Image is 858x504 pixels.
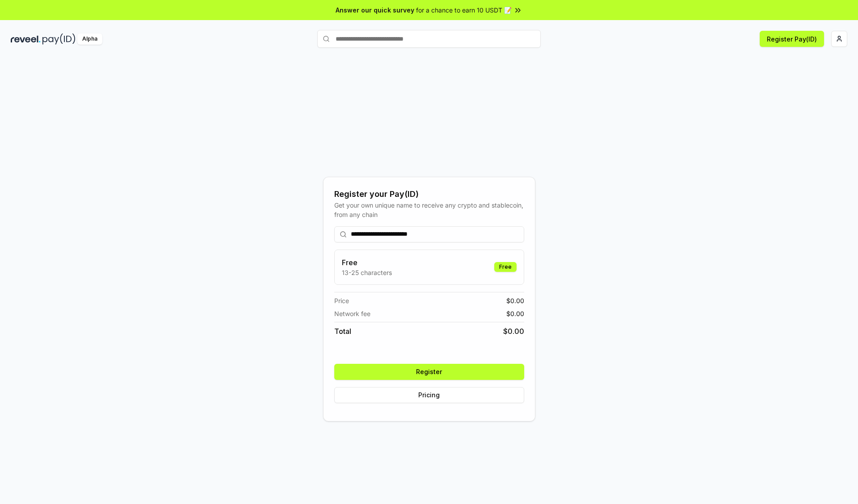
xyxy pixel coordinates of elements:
[342,257,392,268] h3: Free
[506,296,524,305] span: $ 0.00
[334,296,349,305] span: Price
[334,326,351,337] span: Total
[342,268,392,277] p: 13-25 characters
[334,309,370,318] span: Network fee
[334,364,524,380] button: Register
[334,387,524,403] button: Pricing
[42,33,76,45] img: pay_id
[11,33,41,45] img: reveel_dark
[334,200,524,219] div: Get your own unique name to receive any crypto and stablecoin, from any chain
[334,188,524,200] div: Register your Pay(ID)
[416,5,512,15] span: for a chance to earn 10 USDT 📝
[503,326,524,337] span: $ 0.00
[77,33,102,45] div: Alpha
[506,309,524,318] span: $ 0.00
[336,5,414,15] span: Answer our quick survey
[760,31,824,47] button: Register Pay(ID)
[494,262,517,272] div: Free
